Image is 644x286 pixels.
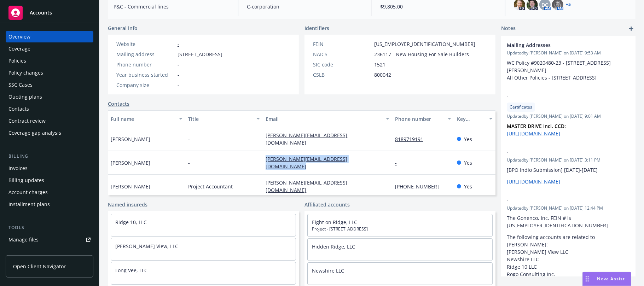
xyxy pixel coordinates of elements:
[114,3,230,10] span: P&C - Commercial lines
[6,31,93,42] a: Overview
[185,110,263,127] button: Title
[507,214,630,229] p: The Gonenco, Inc, FEIN # is [US_EMPLOYER_IDENTIFICATION_NUMBER]
[507,178,560,185] a: [URL][DOMAIN_NAME]
[313,71,371,78] div: CSLB
[116,40,175,48] div: Website
[115,219,147,226] a: Ridge 10, LLC
[188,159,190,167] span: -
[507,41,611,49] span: Mailing Addresses
[178,81,179,89] span: -
[8,175,44,186] div: Billing updates
[6,79,93,91] a: SSC Cases
[501,36,636,87] div: Mailing AddressesUpdatedby [PERSON_NAME] on [DATE] 9:53 AMWC Policy #9020480-23 - [STREET_ADDRESS...
[6,187,93,198] a: Account charges
[8,234,39,245] div: Manage files
[116,61,175,68] div: Phone number
[266,132,347,146] a: [PERSON_NAME][EMAIL_ADDRESS][DOMAIN_NAME]
[8,91,42,103] div: Quoting plans
[374,40,475,48] span: [US_EMPLOYER_IDENTIFICATION_NUMBER]
[312,243,355,250] a: Hidden Ridge, LLC
[8,187,48,198] div: Account charges
[8,67,43,78] div: Policy changes
[266,156,347,170] a: [PERSON_NAME][EMAIL_ADDRESS][DOMAIN_NAME]
[8,79,33,91] div: SSC Cases
[108,110,185,127] button: Full name
[116,81,175,89] div: Company size
[507,157,630,163] span: Updated by [PERSON_NAME] on [DATE] 3:11 PM
[374,61,385,68] span: 1521
[188,135,190,143] span: -
[6,67,93,78] a: Policy changes
[304,24,329,32] span: Identifiers
[395,136,429,142] a: 8189719191
[8,55,26,66] div: Policies
[6,103,93,115] a: Contacts
[8,246,53,257] div: Manage exposures
[374,71,391,78] span: 800042
[312,219,357,226] a: Eight on Ridge, LLC
[111,115,175,123] div: Full name
[8,163,28,174] div: Invoices
[457,115,485,123] div: Key contact
[188,183,233,190] span: Project Accountant
[501,87,636,143] div: -CertificatesUpdatedby [PERSON_NAME] on [DATE] 9:01 AMMASTER DRIVE Incl. CCD: [URL][DOMAIN_NAME]
[464,183,472,190] span: Yes
[178,61,179,68] span: -
[395,115,443,123] div: Phone number
[583,272,592,286] div: Drag to move
[8,115,46,127] div: Contract review
[566,2,571,7] a: +5
[266,179,347,193] a: [PERSON_NAME][EMAIL_ADDRESS][DOMAIN_NAME]
[541,1,548,8] span: DC
[266,115,381,123] div: Email
[6,224,93,231] div: Tools
[6,175,93,186] a: Billing updates
[247,3,363,10] span: C-corporation
[6,55,93,66] a: Policies
[108,201,147,208] a: Named insureds
[507,197,611,204] span: -
[507,113,630,119] span: Updated by [PERSON_NAME] on [DATE] 9:01 AM
[8,31,30,42] div: Overview
[6,127,93,139] a: Coverage gap analysis
[507,59,630,81] p: WC Policy #9020480-23 - [STREET_ADDRESS][PERSON_NAME] All Other Policies - [STREET_ADDRESS]
[6,234,93,245] a: Manage files
[395,159,402,166] a: -
[464,159,472,167] span: Yes
[8,43,30,54] div: Coverage
[6,163,93,174] a: Invoices
[13,263,66,270] span: Open Client Navigator
[507,205,630,211] span: Updated by [PERSON_NAME] on [DATE] 12:44 PM
[8,199,50,210] div: Installment plans
[111,159,150,167] span: [PERSON_NAME]
[6,199,93,210] a: Installment plans
[188,115,252,123] div: Title
[582,272,631,286] button: Nova Assist
[374,51,469,58] span: 236117 - New Housing For-Sale Builders
[30,10,52,16] span: Accounts
[392,110,454,127] button: Phone number
[263,110,392,127] button: Email
[6,246,93,257] a: Manage exposures
[507,166,630,174] p: [BPO Indio Submission] [DATE]-[DATE]
[507,148,611,156] span: -
[115,243,178,250] a: [PERSON_NAME] View, LLC
[312,226,488,232] span: Project - [STREET_ADDRESS]
[464,135,472,143] span: Yes
[395,183,445,190] a: [PHONE_NUMBER]
[108,24,138,32] span: General info
[501,143,636,191] div: -Updatedby [PERSON_NAME] on [DATE] 3:11 PM[BPO Indio Submission] [DATE]-[DATE][URL][DOMAIN_NAME]
[111,135,150,143] span: [PERSON_NAME]
[501,24,516,33] span: Notes
[6,115,93,127] a: Contract review
[507,123,566,129] strong: MASTER DRIVE Incl. CCD:
[507,50,630,56] span: Updated by [PERSON_NAME] on [DATE] 9:53 AM
[6,91,93,103] a: Quoting plans
[313,61,371,68] div: SIC code
[8,103,29,115] div: Contacts
[6,43,93,54] a: Coverage
[304,201,350,208] a: Affiliated accounts
[116,51,175,58] div: Mailing address
[178,41,179,47] a: -
[454,110,495,127] button: Key contact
